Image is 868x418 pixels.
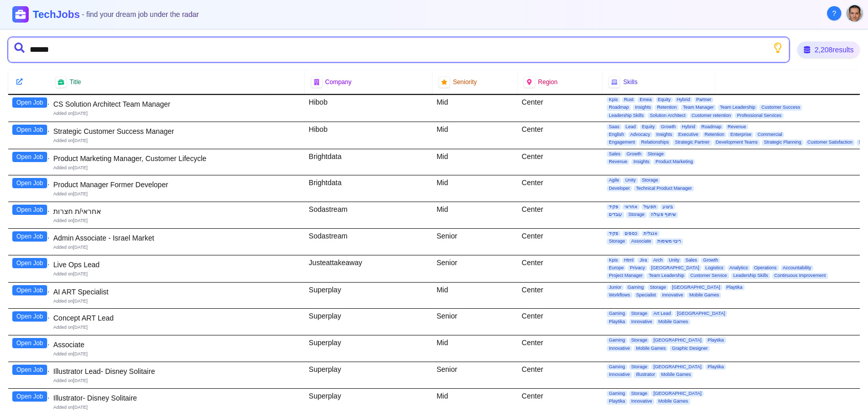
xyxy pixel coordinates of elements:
[12,178,47,188] button: Open Job
[656,97,673,103] span: Equity
[755,132,784,137] span: Commercial
[654,132,674,137] span: Insights
[12,152,47,162] button: Open Job
[640,124,657,130] span: Equity
[772,273,828,278] span: Continuous Improvement
[805,140,855,145] span: Customer Satisfaction
[12,258,47,268] button: Open Job
[432,309,518,335] div: Senior
[12,231,47,242] button: Open Job
[305,229,432,255] div: Sodastream
[53,165,301,171] div: Added on [DATE]
[728,132,753,137] span: Enterprise
[629,364,650,370] span: Storage
[623,204,639,210] span: אחראי
[781,265,814,271] span: Accountability
[647,273,686,278] span: Team Leadership
[687,292,721,298] span: Mobile Games
[634,186,694,191] span: Technical Product Manager
[659,124,678,130] span: Growth
[53,271,301,277] div: Added on [DATE]
[432,335,518,362] div: Mid
[607,364,627,370] span: Gaming
[731,273,770,278] span: Leadership Skills
[305,362,432,388] div: Superplay
[670,346,710,351] span: Graphic Designer
[432,229,518,255] div: Senior
[518,175,603,202] div: Center
[53,287,301,297] div: AI ART Specialist
[704,265,726,271] span: Logistics
[660,292,685,298] span: Innovative
[651,364,704,370] span: [GEOGRAPHIC_DATA]
[656,399,690,404] span: Mobile Games
[846,5,863,22] img: User avatar
[53,393,301,403] div: Illustrator- Disney Solitaire
[53,153,301,164] div: Product Marketing Manager, Customer Lifecycle
[432,122,518,149] div: Mid
[773,43,783,53] button: Show search tips
[518,149,603,175] div: Center
[607,231,621,236] span: פקיד
[53,244,301,251] div: Added on [DATE]
[659,372,693,377] span: Mobile Games
[432,202,518,228] div: Mid
[670,285,722,290] span: [GEOGRAPHIC_DATA]
[702,132,727,137] span: Retention
[12,285,47,295] button: Open Job
[762,140,803,145] span: Strategic Planning
[518,283,603,309] div: Center
[607,238,627,244] span: Storage
[642,231,659,236] span: אנגלית
[633,105,653,110] span: Insights
[629,337,650,343] span: Storage
[832,8,836,18] span: ?
[675,311,727,316] span: [GEOGRAPHIC_DATA]
[655,105,679,110] span: Retention
[305,335,432,362] div: Superplay
[607,186,632,191] span: Developer
[607,212,624,217] span: עובדים
[701,257,720,263] span: Growth
[629,399,654,404] span: Innovative
[33,7,199,22] h1: TechJobs
[624,124,638,130] span: Lead
[639,140,671,145] span: Relationships
[718,105,757,110] span: Team Leadership
[607,159,629,165] span: Revenue
[305,149,432,175] div: Brightdata
[607,204,621,210] span: פקיד
[680,124,697,130] span: Hybrid
[714,140,760,145] span: Development Teams
[53,404,301,411] div: Added on [DATE]
[622,257,636,263] span: Html
[681,105,716,110] span: Team Manager
[53,191,301,197] div: Added on [DATE]
[634,292,658,298] span: Specialist
[694,97,714,103] span: Partner
[622,97,636,103] span: Rust
[53,110,301,117] div: Added on [DATE]
[607,265,626,271] span: Europe
[675,97,692,103] span: Hybrid
[12,338,47,348] button: Open Job
[607,337,627,343] span: Gaming
[607,319,627,325] span: Playtika
[653,159,695,165] span: Product Marketing
[432,283,518,309] div: Mid
[53,313,301,323] div: Concept ART Lead
[53,298,301,305] div: Added on [DATE]
[53,217,301,224] div: Added on [DATE]
[305,309,432,335] div: Superplay
[12,391,47,402] button: Open Job
[629,311,650,316] span: Storage
[432,149,518,175] div: Mid
[12,125,47,135] button: Open Job
[305,175,432,202] div: Brightdata
[70,78,81,86] span: Title
[53,377,301,384] div: Added on [DATE]
[656,319,690,325] span: Mobile Games
[634,372,657,377] span: Illustrator
[82,10,199,18] span: - find your dream job under the radar
[305,122,432,149] div: Hibob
